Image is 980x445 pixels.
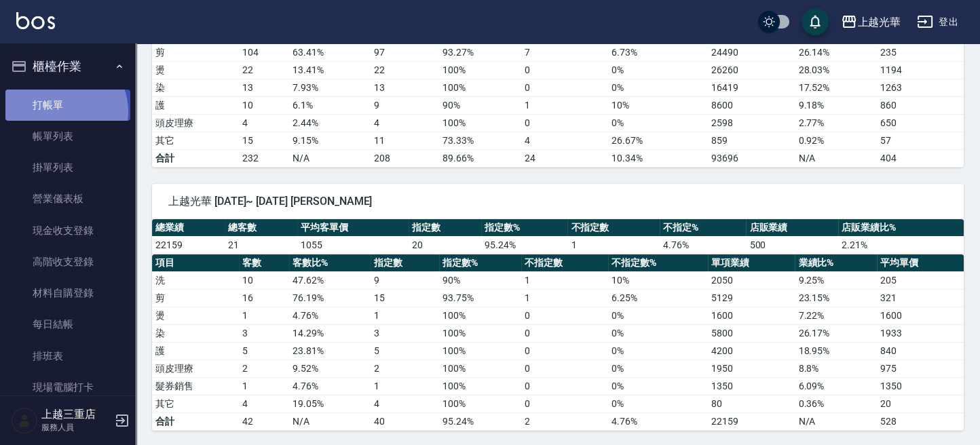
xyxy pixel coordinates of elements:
td: 其它 [152,395,239,412]
td: 剪 [152,289,239,307]
td: 0.36 % [795,395,876,412]
td: 26.67 % [608,132,709,149]
td: 2 [371,360,439,377]
a: 每日結帳 [5,309,130,340]
span: 上越光華 [DATE]~ [DATE] [PERSON_NAME] [168,195,947,208]
td: 5129 [708,289,795,307]
td: 47.62 % [289,271,371,289]
td: 1 [371,377,439,395]
td: 0 % [608,79,709,96]
td: 100 % [439,307,521,324]
td: 22159 [708,412,795,430]
td: 髮券銷售 [152,377,239,395]
td: 100 % [439,395,521,412]
td: 63.41 % [289,43,371,61]
td: 4 [371,395,439,412]
td: 90 % [439,96,521,114]
td: 860 [877,96,964,114]
td: 23.15 % [795,289,876,307]
td: 10 % [608,96,709,114]
td: 0 [521,342,608,360]
th: 指定數% [481,219,567,237]
td: 10 [239,96,289,114]
td: 16419 [708,79,795,96]
td: 19.05 % [289,395,371,412]
td: 1933 [877,324,964,342]
td: 燙 [152,307,239,324]
td: 208 [371,149,439,167]
td: 2.77 % [795,114,876,132]
td: 13 [371,79,439,96]
td: N/A [289,149,371,167]
td: 2 [521,412,608,430]
td: 97 [371,43,439,61]
td: 2.44 % [289,114,371,132]
td: 5 [371,342,439,360]
td: 13.41 % [289,61,371,79]
td: 22159 [152,236,225,254]
td: 100 % [439,342,521,360]
td: 235 [877,43,964,61]
th: 單項業績 [708,254,795,272]
td: 1350 [708,377,795,395]
th: 總業績 [152,219,225,237]
td: 100 % [439,360,521,377]
td: 1 [567,236,660,254]
th: 指定數 [409,219,481,237]
td: 90 % [439,271,521,289]
td: 5800 [708,324,795,342]
td: 9 [371,96,439,114]
td: 8600 [708,96,795,114]
td: 104 [239,43,289,61]
td: 7 [521,43,608,61]
td: 100 % [439,79,521,96]
td: 4 [371,114,439,132]
td: 3 [239,324,289,342]
div: 上越光華 [857,14,901,31]
table: a dense table [152,9,964,168]
a: 高階收支登錄 [5,246,130,277]
th: 不指定數 [521,254,608,272]
td: 2050 [708,271,795,289]
th: 指定數% [439,254,521,272]
table: a dense table [152,254,964,431]
td: 100 % [439,61,521,79]
td: 0 % [608,377,709,395]
td: 6.25 % [608,289,709,307]
td: 6.73 % [608,43,709,61]
td: 頭皮理療 [152,360,239,377]
td: 1 [371,307,439,324]
th: 不指定數 [567,219,660,237]
td: 26.14 % [795,43,876,61]
a: 營業儀表板 [5,183,130,214]
td: 0 [521,307,608,324]
td: 13 [239,79,289,96]
a: 材料自購登錄 [5,277,130,309]
td: 40 [371,412,439,430]
td: 975 [877,360,964,377]
td: 0 % [608,114,709,132]
th: 不指定數% [608,254,709,272]
th: 總客數 [225,219,297,237]
td: 4.76% [608,412,709,430]
td: 321 [877,289,964,307]
td: 4 [521,132,608,149]
td: 95.24 % [481,236,567,254]
td: 4200 [708,342,795,360]
td: 42 [239,412,289,430]
th: 客數比% [289,254,371,272]
td: 4 [239,395,289,412]
td: 95.24% [439,412,521,430]
td: 1 [239,377,289,395]
td: 0 % [608,324,709,342]
td: 4.76 % [660,236,746,254]
td: 100 % [439,377,521,395]
td: 28.03 % [795,61,876,79]
td: 100 % [439,324,521,342]
td: 500 [746,236,838,254]
td: 合計 [152,412,239,430]
a: 排班表 [5,341,130,372]
td: 1600 [877,307,964,324]
th: 項目 [152,254,239,272]
td: 0 [521,114,608,132]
